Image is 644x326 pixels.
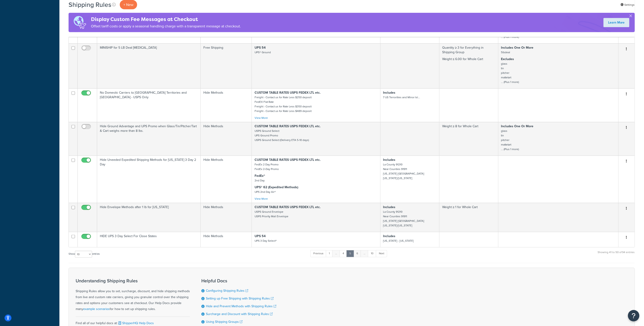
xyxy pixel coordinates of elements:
[69,251,100,258] label: Show entries
[201,278,276,283] h3: Helpful Docs
[346,250,354,257] a: 5
[255,173,265,178] strong: FedEx®
[604,18,629,27] a: Learn More
[83,307,110,311] a: example scenarios
[97,122,201,156] td: Hide Ground Advantage and UPS Promo when Glass/Tin/Pitcher/Tart & Cart weighs more than 8 lbs.
[501,62,519,84] small: glass tin pitcher mattetart ... (Plus 1 more)
[206,296,274,301] a: Setting up Free Shipping with Shipping Rules
[383,162,424,180] small: La County 91210 Near Counties 91911 [US_STATE] [GEOGRAPHIC_DATA] [US_STATE]/[US_STATE]
[310,250,326,257] a: Previous
[501,124,534,129] strong: Includes One Or More
[255,185,298,190] strong: UPS® 62 (Expedited Methods)
[255,90,321,95] strong: CUSTOM TABLE RATES USPS FEDEX LTL etc.
[501,45,534,50] strong: Includes One Or More
[354,250,361,257] a: 6
[442,57,495,61] p: Weight ≤ 6.00 for Whole Cart
[383,95,420,99] small: 7 US Terrorities and Minor Isl...
[501,50,510,54] small: 5lbdeal
[368,250,376,257] a: 10
[201,88,252,122] td: Hide Methods
[97,43,201,88] td: MINISHIP for 5 LB Deal [MEDICAL_DATA]
[361,250,368,257] a: …
[75,251,92,258] select: Showentries
[326,250,333,257] a: 1
[620,2,635,8] a: Settings
[255,190,276,194] small: UPS 2nd Day Air®
[69,13,91,32] img: duties-banner-06bc72dcb5fe05cb3f9472aba00be2ae8eb53ab6f0d8bb03d382ba314ac3c341.png
[376,250,387,257] a: Next
[255,124,321,129] strong: CUSTOM TABLE RATES USPS FEDEX LTL etc.
[255,205,321,209] strong: CUSTOM TABLE RATES USPS FEDEX LTL etc.
[76,278,190,312] div: Shipping Rules allow you to set, surcharge, discount, and hide shipping methods from live and cus...
[206,312,273,316] a: Surcharge and Discount with Shipping Rules
[91,16,241,23] h4: Display Custom Fee Messages at Checkout
[598,250,635,260] div: Showing 41 to 50 of 94 entries
[255,129,309,142] small: USPS Ground Select UPS Ground Promo USPS Ground Select (Delivery ETA 5-10 days)
[206,304,276,309] a: Hide and Prevent Methods with Shipping Rules
[332,250,340,257] a: …
[501,129,519,151] small: glass tin pitcher mattetart ... (Plus 1 more)
[383,234,396,239] strong: Includes
[501,57,514,61] strong: Excludes
[383,90,396,95] strong: Includes
[69,0,111,9] h1: Shipping Rules
[76,278,190,283] h3: Understanding Shipping Rules
[201,122,252,156] td: Hide Methods
[97,232,201,247] td: HIDE UPS 3 Day Select For Close States
[439,43,498,88] td: Quantity ≥ 3 for Everything in Shipping Group
[383,205,396,209] strong: Includes
[97,88,201,122] td: No Domestic Carriers to [GEOGRAPHIC_DATA] Territories and [GEOGRAPHIC_DATA] - USPS Only
[206,319,242,324] a: Using Shipping Groups
[97,156,201,203] td: Hide Uneeded Expedited Shipping Methods for [US_STATE] 3 Day 2 Day
[255,178,265,183] small: 2nd Day
[383,157,396,162] strong: Includes
[201,156,252,203] td: Hide Methods
[91,23,241,29] p: Offset tariff costs or apply a seasonal handling charge with a transparent message at checkout.
[383,210,424,228] small: La County 91210 Near Counties 91911 [US_STATE] [GEOGRAPHIC_DATA] [US_STATE]/[US_STATE]
[117,321,154,326] a: ShipperHQ Help Docs
[255,239,277,243] small: UPS 3 Day Select®
[255,197,268,201] a: View More
[255,210,288,218] small: USPS Ground Envelope USPS Priority Mail Envelope
[255,45,266,50] strong: UPS 54
[255,50,271,54] small: UPS® Ground
[628,310,639,321] button: Open Resource Center
[439,122,498,156] td: Weight ≥ 8 for Whole Cart
[255,116,268,120] a: View More
[201,232,252,247] td: Hide Methods
[255,162,279,171] small: FedEx 2 Day Promo FedEx 2-Day Promo
[383,239,414,243] small: [US_STATE] - [US_STATE]
[255,234,266,239] strong: UPS 54
[255,157,321,162] strong: CUSTOM TABLE RATES USPS FEDEX LTL etc.
[206,288,248,293] a: Configuring Shipping Rules
[439,203,498,232] td: Weight ≥ 1 for Whole Cart
[201,43,252,88] td: Free Shipping
[97,203,201,232] td: Hide Envelope Methods after 1 lb for [US_STATE]
[340,250,347,257] a: 4
[255,95,311,113] small: Freight - Contact us for Rate Less $250 deposit FedEX Flat Rate Freight - Contact us for Rate Les...
[201,203,252,232] td: Hide Methods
